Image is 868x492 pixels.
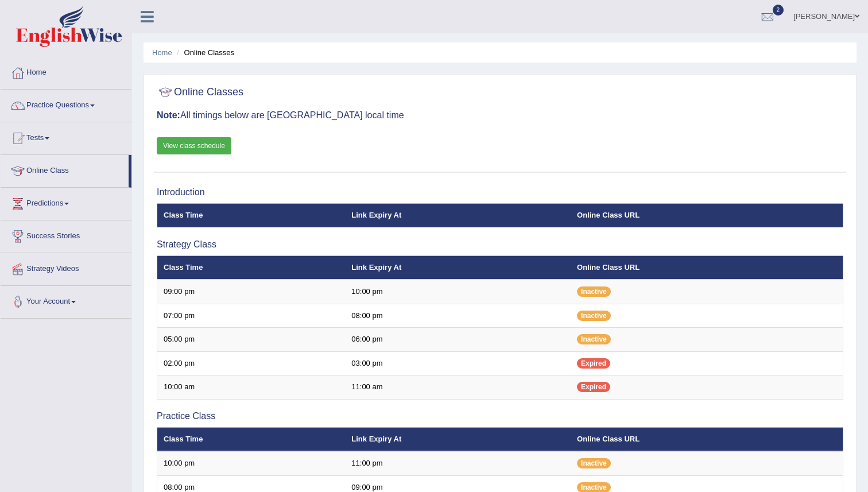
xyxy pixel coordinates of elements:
[157,255,346,280] th: Class Time
[157,84,243,101] h2: Online Classes
[577,358,610,369] span: Expired
[571,427,843,451] th: Online Class URL
[157,280,346,304] td: 09:00 pm
[345,375,571,400] td: 11:00 am
[152,48,172,57] a: Home
[1,90,131,118] a: Practice Questions
[345,351,571,375] td: 03:00 pm
[345,427,571,451] th: Link Expiry At
[773,5,784,16] span: 2
[1,155,129,184] a: Online Class
[577,382,610,392] span: Expired
[157,411,843,421] h3: Practice Class
[1,57,131,86] a: Home
[577,458,611,468] span: Inactive
[157,304,346,328] td: 07:00 pm
[157,375,346,400] td: 10:00 am
[345,328,571,352] td: 06:00 pm
[577,286,611,297] span: Inactive
[157,203,346,227] th: Class Time
[345,203,571,227] th: Link Expiry At
[1,253,131,282] a: Strategy Videos
[157,351,346,375] td: 02:00 pm
[157,187,843,197] h3: Introduction
[1,220,131,249] a: Success Stories
[157,239,843,250] h3: Strategy Class
[571,255,843,280] th: Online Class URL
[174,47,234,58] li: Online Classes
[345,255,571,280] th: Link Expiry At
[1,286,131,315] a: Your Account
[345,280,571,304] td: 10:00 pm
[157,137,231,154] a: View class schedule
[577,311,611,321] span: Inactive
[1,122,131,151] a: Tests
[157,110,843,121] h3: All timings below are [GEOGRAPHIC_DATA] local time
[157,427,346,451] th: Class Time
[157,110,180,120] b: Note:
[345,304,571,328] td: 08:00 pm
[345,451,571,475] td: 11:00 pm
[1,188,131,216] a: Predictions
[571,203,843,227] th: Online Class URL
[157,328,346,352] td: 05:00 pm
[577,334,611,344] span: Inactive
[157,451,346,475] td: 10:00 pm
